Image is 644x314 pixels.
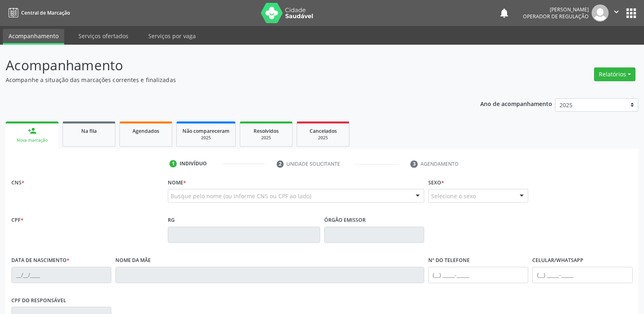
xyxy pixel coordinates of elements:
div: 2025 [303,135,343,141]
label: Celular/WhatsApp [532,254,583,267]
label: CPF do responsável [11,295,66,307]
a: Central de Marcação [6,6,70,19]
span: Não compareceram [182,128,230,134]
a: Acompanhamento [3,29,64,45]
label: Órgão emissor [324,214,366,227]
label: Nº do Telefone [428,254,470,267]
span: Na fila [81,128,97,134]
button: Relatórios [594,67,635,81]
a: Serviços por vaga [143,29,202,43]
label: CNS [11,176,24,189]
p: Ano de acompanhamento [480,98,552,108]
div: Indivíduo [180,160,207,167]
div: Nova marcação [11,137,53,143]
label: Nome [168,176,186,189]
span: Operador de regulação [523,13,589,20]
input: __/__/____ [11,267,111,283]
span: Agendados [132,128,159,134]
label: Nome da mãe [115,254,151,267]
button: apps [624,6,638,20]
label: CPF [11,214,24,227]
p: Acompanhe a situação das marcações correntes e finalizadas [6,76,449,84]
div: [PERSON_NAME] [523,6,589,13]
div: 2025 [182,135,230,141]
label: RG [168,214,175,227]
div: 2025 [246,135,286,141]
input: (__) _____-_____ [532,267,632,283]
input: (__) _____-_____ [428,267,528,283]
img: img [592,4,609,22]
label: Data de nascimento [11,254,69,267]
p: Acompanhamento [6,55,449,76]
button:  [609,4,624,22]
button: notifications [499,7,510,19]
span: Central de Marcação [21,9,70,16]
span: Resolvidos [254,128,279,134]
a: Serviços ofertados [73,29,134,43]
span: Selecione o sexo [431,192,476,200]
i:  [612,7,621,16]
div: 1 [169,160,177,167]
span: Busque pelo nome (ou informe CNS ou CPF ao lado) [171,192,311,200]
label: Sexo [428,176,444,189]
div: person_add [28,126,37,135]
span: Cancelados [310,128,337,134]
